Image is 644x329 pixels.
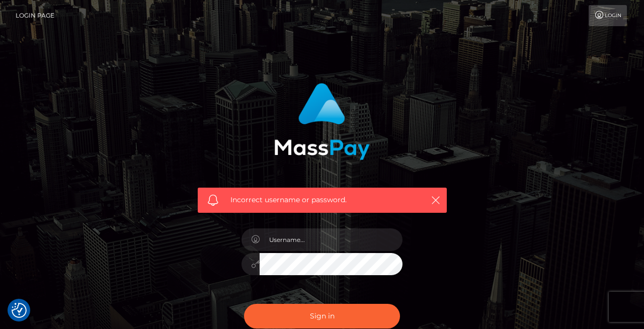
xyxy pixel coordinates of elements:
[274,83,370,160] img: MassPay Login
[12,303,27,318] button: Consent Preferences
[589,5,627,26] a: Login
[16,5,54,26] a: Login Page
[260,228,403,251] input: Username...
[244,304,400,328] button: Sign in
[12,303,27,318] img: Revisit consent button
[230,195,414,205] span: Incorrect username or password.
